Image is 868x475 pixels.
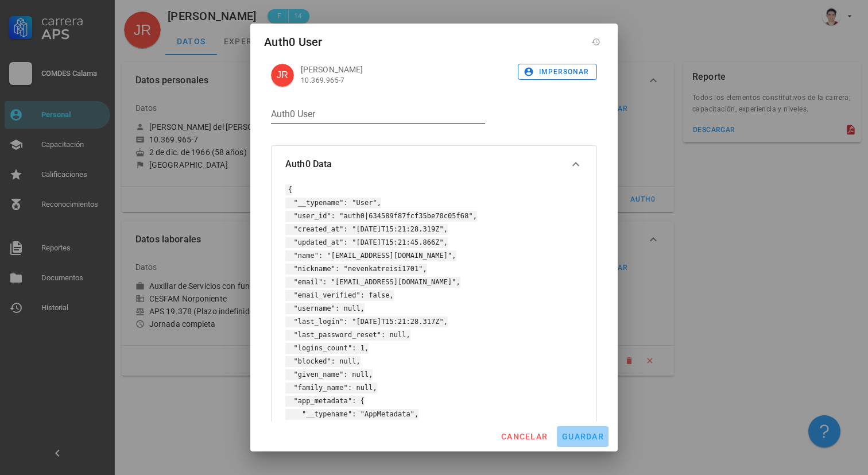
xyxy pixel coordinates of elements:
[271,64,294,87] div: avatar
[301,64,363,75] div: [PERSON_NAME]
[526,67,590,77] span: impersonar
[272,146,596,183] button: Auth0 Data
[518,64,597,80] button: impersonar
[277,64,288,87] span: JR
[561,432,604,441] span: guardar
[301,75,363,86] div: 10.369.965-7
[501,432,548,441] span: cancelar
[264,33,323,51] div: Auth0 User
[557,426,609,447] button: guardar
[496,426,552,447] button: cancelar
